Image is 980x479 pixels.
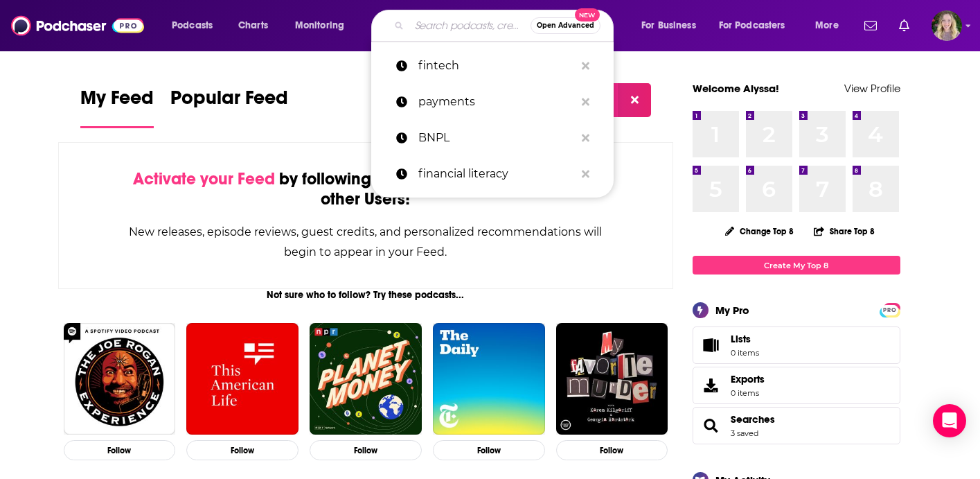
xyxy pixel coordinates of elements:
[371,120,614,156] a: BNPL
[58,289,674,301] div: Not sure who to follow? Try these podcasts...
[80,86,154,128] a: My Feed
[731,373,765,385] span: Exports
[693,326,900,364] a: Lists
[310,323,422,435] img: Planet Money
[731,333,751,345] span: Lists
[556,440,668,460] button: Follow
[932,10,962,41] button: Show profile menu
[162,15,231,37] button: open menu
[805,15,856,37] button: open menu
[128,169,604,209] div: by following Podcasts, Creators, Lists, and other Users!
[731,388,765,398] span: 0 items
[731,333,759,345] span: Lists
[418,156,575,192] p: financial literacy
[731,413,775,426] a: Searches
[693,82,779,95] a: Welcome Alyssa!
[229,15,276,37] a: Charts
[859,14,882,37] a: Show notifications dropdown
[310,440,422,460] button: Follow
[719,16,785,35] span: For Podcasters
[731,428,758,438] a: 3 saved
[409,15,531,37] input: Search podcasts, credits, & more...
[715,304,749,317] div: My Pro
[575,8,600,21] span: New
[731,348,759,358] span: 0 items
[170,86,288,118] span: Popular Feed
[418,120,575,156] p: BNPL
[537,22,594,29] span: Open Advanced
[170,86,288,128] a: Popular Feed
[371,48,614,84] a: fintech
[64,440,176,460] button: Follow
[556,323,668,435] img: My Favorite Murder with Karen Kilgariff and Georgia Hardstark
[710,15,805,37] button: open menu
[882,305,898,315] span: PRO
[882,304,898,315] a: PRO
[64,323,176,435] img: The Joe Rogan Experience
[128,222,604,262] div: New releases, episode reviews, guest credits, and personalized recommendations will begin to appe...
[531,17,600,34] button: Open AdvancedNew
[697,376,725,395] span: Exports
[295,16,344,35] span: Monitoring
[693,367,900,404] a: Exports
[693,407,900,444] span: Searches
[933,404,966,437] div: Open Intercom Messenger
[172,16,213,35] span: Podcasts
[641,16,696,35] span: For Business
[11,12,144,39] img: Podchaser - Follow, Share and Rate Podcasts
[632,15,713,37] button: open menu
[285,15,362,37] button: open menu
[433,323,545,435] img: The Daily
[80,86,154,118] span: My Feed
[371,156,614,192] a: financial literacy
[697,416,725,435] a: Searches
[186,440,299,460] button: Follow
[813,218,875,245] button: Share Top 8
[418,48,575,84] p: fintech
[815,16,839,35] span: More
[932,10,962,41] img: User Profile
[418,84,575,120] p: payments
[433,440,545,460] button: Follow
[238,16,268,35] span: Charts
[893,14,915,37] a: Show notifications dropdown
[932,10,962,41] span: Logged in as lauren19365
[133,168,275,189] span: Activate your Feed
[384,10,627,42] div: Search podcasts, credits, & more...
[693,256,900,275] a: Create My Top 8
[186,323,299,435] img: This American Life
[717,223,803,240] button: Change Top 8
[844,82,900,95] a: View Profile
[697,336,725,355] span: Lists
[371,84,614,120] a: payments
